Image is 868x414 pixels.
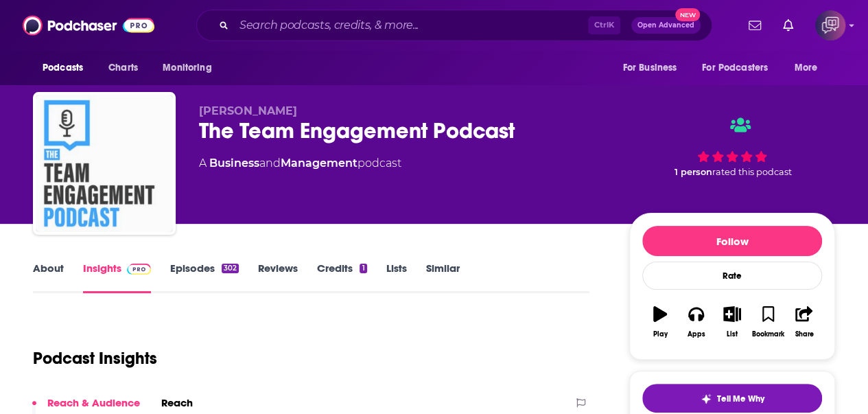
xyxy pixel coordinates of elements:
[23,12,154,38] img: Podchaser - Follow, Share and Rate Podcasts
[33,348,157,369] h1: Podcast Insights
[712,167,792,177] span: rated this podcast
[222,264,239,273] div: 302
[588,16,620,34] span: Ctrl K
[99,55,146,81] a: Charts
[727,330,738,338] div: List
[33,55,101,81] button: open menu
[717,393,764,404] span: Tell Me Why
[642,384,822,413] button: tell me why sparkleTell Me Why
[743,14,766,37] a: Show notifications dropdown
[33,262,64,293] a: About
[629,104,835,189] div: 1 personrated this podcast
[714,297,750,347] button: List
[127,264,151,275] img: Podchaser Pro
[653,330,668,338] div: Play
[750,297,786,347] button: Bookmark
[786,297,822,347] button: Share
[637,22,694,29] span: Open Advanced
[642,226,822,256] button: Follow
[785,55,835,81] button: open menu
[795,58,818,78] span: More
[199,155,401,172] div: A podcast
[108,58,138,78] span: Charts
[815,10,845,41] span: Logged in as corioliscompany
[83,262,151,293] a: InsightsPodchaser Pro
[281,157,357,170] a: Management
[259,157,281,170] span: and
[678,297,714,347] button: Apps
[688,330,705,338] div: Apps
[642,262,822,290] div: Rate
[234,14,588,36] input: Search podcasts, credits, & more...
[815,10,845,41] img: User Profile
[209,157,259,170] a: Business
[752,330,784,338] div: Bookmark
[631,17,701,34] button: Open AdvancedNew
[36,95,173,232] img: The Team Engagement Podcast
[161,396,193,409] h2: Reach
[163,58,211,78] span: Monitoring
[360,264,366,273] div: 1
[153,55,229,81] button: open menu
[693,55,788,81] button: open menu
[426,262,460,293] a: Similar
[386,262,407,293] a: Lists
[196,10,712,41] div: Search podcasts, credits, & more...
[47,396,140,409] p: Reach & Audience
[622,58,677,78] span: For Business
[258,262,298,293] a: Reviews
[170,262,239,293] a: Episodes302
[317,262,366,293] a: Credits1
[795,330,813,338] div: Share
[199,104,297,117] span: [PERSON_NAME]
[675,8,700,21] span: New
[815,10,845,41] button: Show profile menu
[701,393,712,404] img: tell me why sparkle
[43,58,83,78] span: Podcasts
[642,297,678,347] button: Play
[777,14,799,37] a: Show notifications dropdown
[702,58,768,78] span: For Podcasters
[613,55,694,81] button: open menu
[675,167,712,177] span: 1 person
